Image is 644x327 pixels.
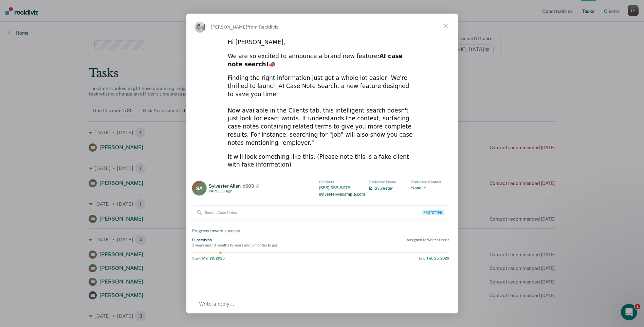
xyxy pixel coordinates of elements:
div: We are so excited to announce a brand new feature: 📣 [228,52,417,69]
span: Write a reply… [199,299,235,308]
span: Close [434,14,458,38]
div: Open conversation and reply [186,294,458,313]
span: from Recidiviz [247,24,279,30]
b: AI case note search! [228,53,403,68]
img: Profile image for Kim [195,22,205,33]
div: Hi [PERSON_NAME], [228,38,417,47]
span: [PERSON_NAME] [211,24,247,30]
div: It will look something like this: (Please note this is a fake client with fake information) [228,153,417,169]
div: Please use the chat or write to with any questions! [228,288,417,305]
div: Finding the right information just got a whole lot easier! We're thrilled to launch AI Case Note ... [228,74,417,147]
